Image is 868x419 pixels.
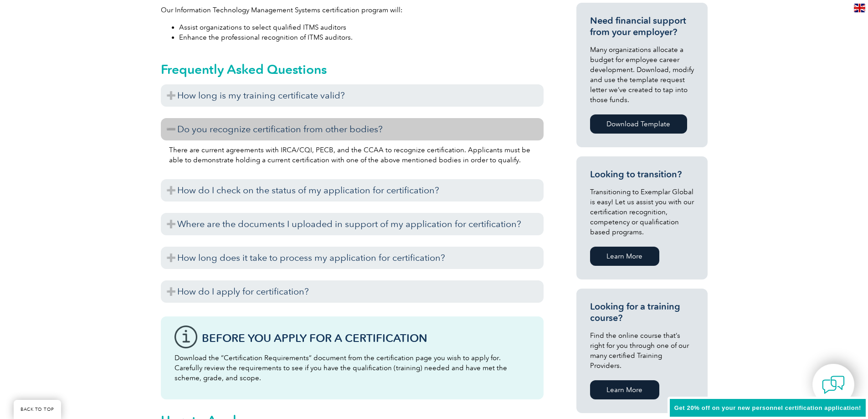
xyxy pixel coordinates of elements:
[590,247,659,266] a: Learn More
[674,404,861,411] span: Get 20% off on your new personnel certification application!
[590,15,694,38] h3: Need financial support from your employer?
[161,5,544,15] p: Our Information Technology Management Systems certification program will:
[161,213,544,235] h3: Where are the documents I uploaded in support of my application for certification?
[161,280,544,303] h3: How do I apply for certification?
[161,62,544,77] h2: Frequently Asked Questions
[854,4,865,12] img: en
[590,169,694,180] h3: Looking to transition?
[590,301,694,324] h3: Looking for a training course?
[161,179,544,202] h3: How do I check on the status of my application for certification?
[590,331,694,371] p: Find the online course that’s right for you through one of our many certified Training Providers.
[590,114,687,134] a: Download Template
[590,187,694,237] p: Transitioning to Exemplar Global is easy! Let us assist you with our certification recognition, c...
[590,380,659,399] a: Learn More
[161,118,544,140] h3: Do you recognize certification from other bodies?
[822,373,845,396] img: contact-chat.png
[161,84,544,107] h3: How long is my training certificate valid?
[169,145,535,165] p: There are current agreements with IRCA/CQI, PECB, and the CCAA to recognize certification. Applic...
[590,45,694,105] p: Many organizations allocate a budget for employee career development. Download, modify and use th...
[179,32,544,42] li: Enhance the professional recognition of ITMS auditors.
[175,353,530,383] p: Download the “Certification Requirements” document from the certification page you wish to apply ...
[179,22,544,32] li: Assist organizations to select qualified ITMS auditors
[202,332,530,344] h3: Before You Apply For a Certification
[14,400,61,419] a: BACK TO TOP
[161,247,544,269] h3: How long does it take to process my application for certification?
